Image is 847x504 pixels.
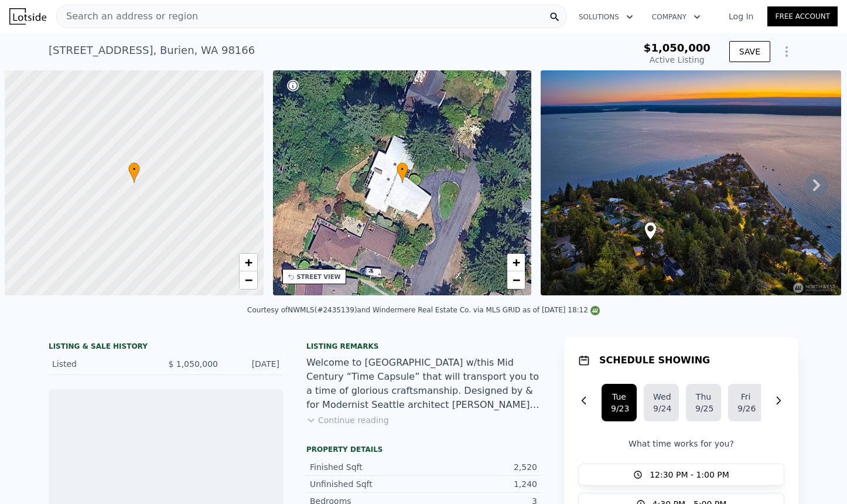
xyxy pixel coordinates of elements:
[650,469,729,481] span: 12:30 PM - 1:00 PM
[128,164,140,175] span: •
[52,358,156,370] div: Listed
[297,273,341,281] div: STREET VIEW
[541,70,841,295] img: Sale: 169737061 Parcel: 98097819
[767,6,838,26] a: Free Account
[227,358,279,370] div: [DATE]
[737,391,754,403] div: Fri
[306,414,389,426] button: Continue reading
[49,342,283,353] div: LISTING & SALE HISTORY
[611,391,627,403] div: Tue
[599,353,710,367] h1: SCHEDULE SHOWING
[611,403,627,414] div: 9/23
[695,403,712,414] div: 9/25
[306,356,541,412] div: Welcome to [GEOGRAPHIC_DATA] w/this Mid Century “Time Capsule” that will transport you to a time ...
[57,9,198,23] span: Search an address or region
[644,384,679,421] button: Wed9/24
[397,162,408,183] div: •
[507,271,525,289] a: Zoom out
[240,271,257,289] a: Zoom out
[644,42,711,54] span: $1,050,000
[168,359,218,369] span: $ 1,050,000
[397,164,408,175] span: •
[569,6,643,28] button: Solutions
[513,273,520,287] span: −
[247,306,600,314] div: Courtesy of NWMLS (#2435139) and Windermere Real Estate Co. via MLS GRID as of [DATE] 18:12
[507,254,525,271] a: Zoom in
[423,478,537,490] div: 1,240
[423,461,537,473] div: 2,520
[590,306,600,315] img: NWMLS Logo
[49,42,255,59] div: [STREET_ADDRESS] , Burien , WA 98166
[650,55,705,64] span: Active Listing
[728,384,763,421] button: Fri9/26
[310,478,423,490] div: Unfinished Sqft
[653,403,670,414] div: 9/24
[513,255,520,270] span: +
[737,403,754,414] div: 9/26
[578,464,784,486] button: 12:30 PM - 1:00 PM
[775,40,798,63] button: Show Options
[306,445,541,454] div: Property details
[602,384,637,421] button: Tue9/23
[578,438,784,449] p: What time works for you?
[715,11,767,22] a: Log In
[695,391,712,403] div: Thu
[310,461,423,473] div: Finished Sqft
[653,391,670,403] div: Wed
[244,255,252,270] span: +
[643,6,710,28] button: Company
[306,342,541,351] div: Listing remarks
[240,254,257,271] a: Zoom in
[244,273,252,287] span: −
[686,384,721,421] button: Thu9/25
[128,162,140,183] div: •
[729,41,770,62] button: SAVE
[9,8,46,25] img: Lotside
